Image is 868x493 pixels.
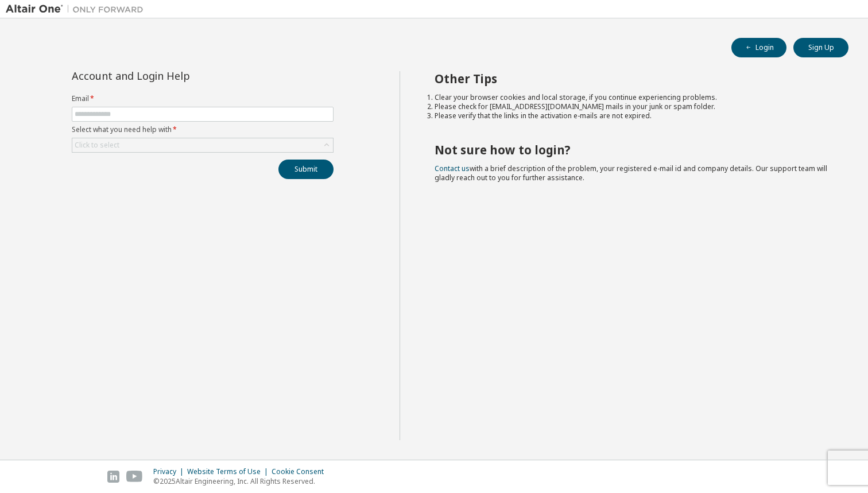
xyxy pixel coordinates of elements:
button: Sign Up [793,38,848,57]
div: Click to select [72,138,333,152]
label: Select what you need help with [72,125,334,134]
button: Login [731,38,786,57]
div: Privacy [153,467,187,476]
div: Click to select [75,141,119,150]
li: Clear your browser cookies and local storage, if you continue experiencing problems. [435,93,828,102]
div: Website Terms of Use [187,467,272,476]
button: Submit [278,160,334,179]
a: Contact us [435,164,470,173]
label: Email [72,94,334,103]
span: with a brief description of the problem, your registered e-mail id and company details. Our suppo... [435,164,827,183]
li: Please check for [EMAIL_ADDRESS][DOMAIN_NAME] mails in your junk or spam folder. [435,102,828,111]
h2: Not sure how to login? [435,142,828,157]
div: Cookie Consent [272,467,331,476]
p: © 2025 Altair Engineering, Inc. All Rights Reserved. [153,476,331,486]
img: youtube.svg [126,471,143,483]
h2: Other Tips [435,71,828,86]
img: linkedin.svg [107,471,119,483]
li: Please verify that the links in the activation e-mails are not expired. [435,111,828,121]
div: Account and Login Help [72,71,281,80]
img: Altair One [6,3,149,15]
